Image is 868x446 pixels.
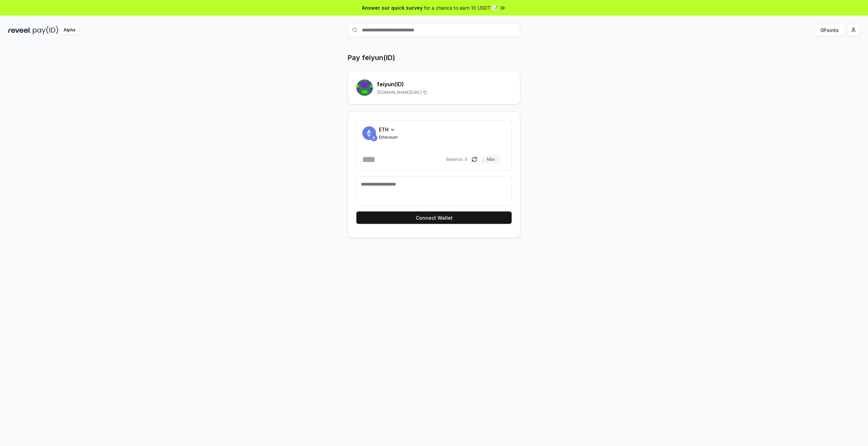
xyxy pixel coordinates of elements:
h1: Pay feiyun(ID) [348,53,395,62]
img: reveel_dark [8,26,31,34]
button: 0Points [815,24,845,36]
span: ETH [379,126,388,133]
span: Answer our quick survey [362,4,423,11]
button: Max [481,155,500,163]
span: for a chance to earn 10 USDT 📝 [424,4,498,11]
span: Balance: [446,157,463,162]
span: 0 [465,157,467,162]
div: Alpha [60,26,79,34]
button: Connect Wallet [356,211,512,224]
span: Ethereum [379,135,398,140]
span: [DOMAIN_NAME][URL] [377,90,422,95]
img: pay_id [33,26,58,34]
h2: feiyun (ID) [377,80,512,88]
img: ETH.svg [371,135,377,141]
